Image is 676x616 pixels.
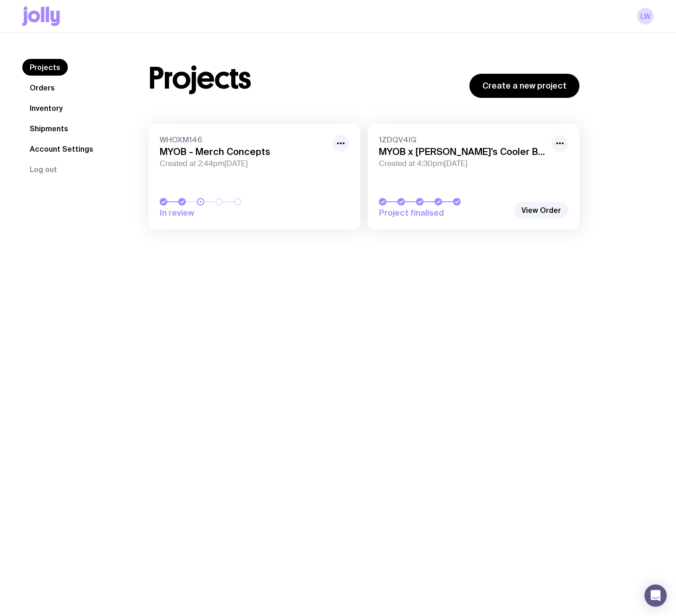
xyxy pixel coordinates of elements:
[368,124,579,230] a: 1ZDQV4IGMYOB x [PERSON_NAME]'s Cooler BagsCreated at 4:30pm[DATE]Project finalised
[160,159,327,168] span: Created at 2:44pm[DATE]
[160,146,327,157] h3: MYOB - Merch Concepts
[22,120,76,137] a: Shipments
[637,8,654,25] a: LW
[149,64,251,93] h1: Projects
[379,146,546,157] h3: MYOB x [PERSON_NAME]'s Cooler Bags
[379,207,509,218] span: Project finalised
[514,202,568,218] a: View Order
[160,135,327,144] span: WHOXM146
[22,161,65,178] button: Log out
[22,79,62,96] a: Orders
[160,207,290,218] span: In review
[22,141,101,157] a: Account Settings
[644,584,667,607] div: Open Intercom Messenger
[22,100,70,116] a: Inventory
[149,124,360,230] a: WHOXM146MYOB - Merch ConceptsCreated at 2:44pm[DATE]In review
[22,59,68,76] a: Projects
[379,159,546,168] span: Created at 4:30pm[DATE]
[469,74,579,98] a: Create a new project
[379,135,546,144] span: 1ZDQV4IG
